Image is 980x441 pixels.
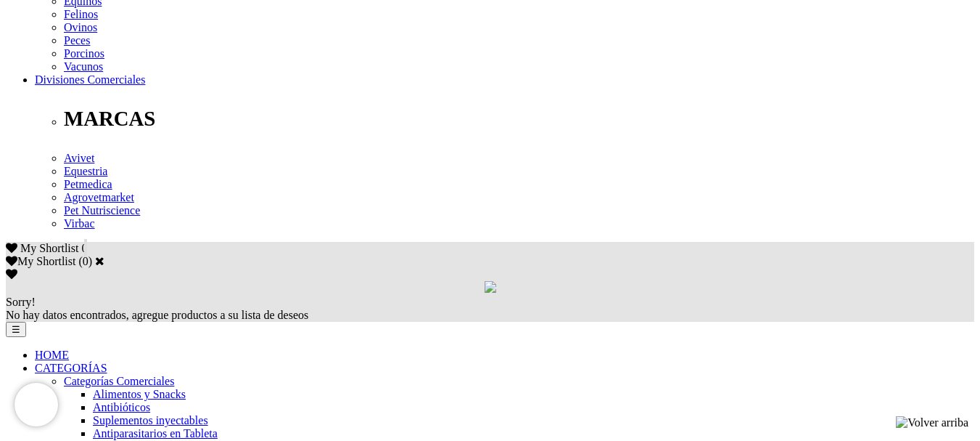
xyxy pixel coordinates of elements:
[93,401,150,413] a: Antibióticos
[485,281,496,293] img: loading.gif
[6,296,36,308] span: Sorry!
[6,255,75,267] label: My Shortlist
[64,165,107,177] a: Equestria
[93,427,218,440] a: Antiparasitarios en Tableta
[81,242,87,254] span: 0
[35,362,107,374] a: CATEGORÍAS
[64,204,140,217] a: Pet Nutriscience
[64,191,134,203] a: Agrovetmarket
[64,107,974,131] p: MARCAS
[64,8,98,20] a: Felinos
[93,388,186,400] a: Alimentos y Snacks
[896,416,968,429] img: Volver arriba
[78,255,92,267] span: ( )
[64,375,174,387] a: Categorías Comerciales
[20,242,78,254] span: My Shortlist
[6,322,26,337] button: ☰
[83,255,88,267] label: 0
[64,34,90,46] a: Peces
[64,60,103,73] a: Vacunos
[35,349,69,361] a: HOME
[64,47,104,60] a: Porcinos
[15,383,58,426] iframe: Brevo live chat
[64,21,97,33] a: Ovinos
[93,414,208,426] a: Suplementos inyectables
[95,255,104,267] a: Cerrar
[35,73,145,86] a: Divisiones Comerciales
[64,217,95,230] a: Virbac
[6,296,974,322] div: No hay datos encontrados, agregue productos a su lista de deseos
[64,178,112,190] a: Petmedica
[64,152,94,164] a: Avivet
